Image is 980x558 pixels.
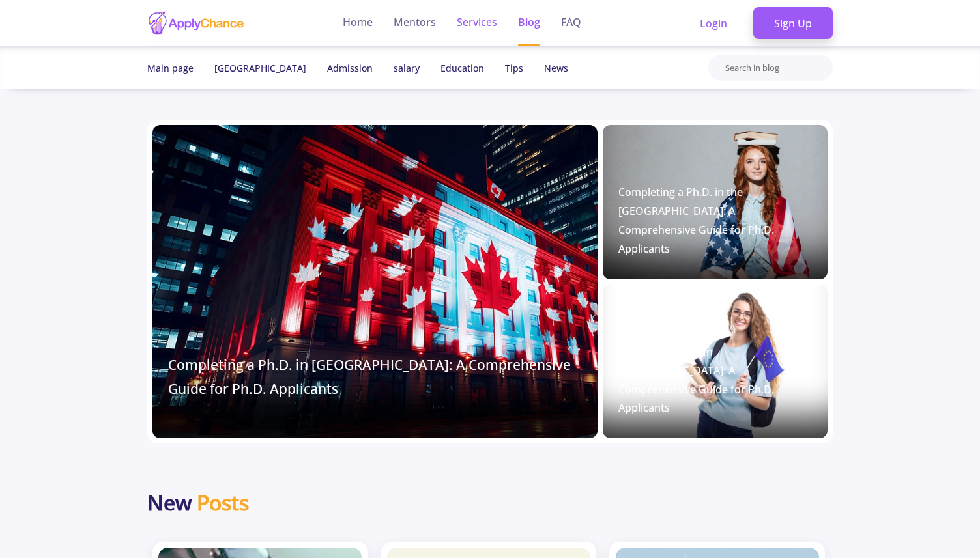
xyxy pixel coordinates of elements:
[147,62,194,74] span: Main page
[544,62,568,74] a: News
[152,125,598,438] a: Completing a Ph.D. in [GEOGRAPHIC_DATA]: A Comprehensive Guide for Ph.D. Applicants
[724,59,831,77] input: Search in blog
[327,62,373,74] a: Admission
[603,285,828,439] a: Pursuing A Ph.D. In [GEOGRAPHIC_DATA]: A Comprehensive Guide for Ph.D. Applicants
[197,488,249,516] b: Posts
[147,488,192,516] b: New
[168,353,582,402] h2: Completing a Ph.D. in [GEOGRAPHIC_DATA]: A Comprehensive Guide for Ph.D. Applicants
[753,7,833,40] a: Sign Up
[147,10,245,36] img: applychance logo
[214,62,306,74] a: [GEOGRAPHIC_DATA]
[394,62,420,74] a: salary
[618,342,813,417] h2: Pursuing A Ph.D. In [GEOGRAPHIC_DATA]: A Comprehensive Guide for Ph.D. Applicants
[505,62,523,74] a: Tips
[618,183,813,258] h2: Completing a Ph.D. in the [GEOGRAPHIC_DATA]: A Comprehensive Guide for Ph.D. Applicants
[679,7,748,40] a: Login
[603,125,828,279] a: Completing a Ph.D. in the [GEOGRAPHIC_DATA]: A Comprehensive Guide for Ph.D. Applicants
[440,62,484,74] a: Education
